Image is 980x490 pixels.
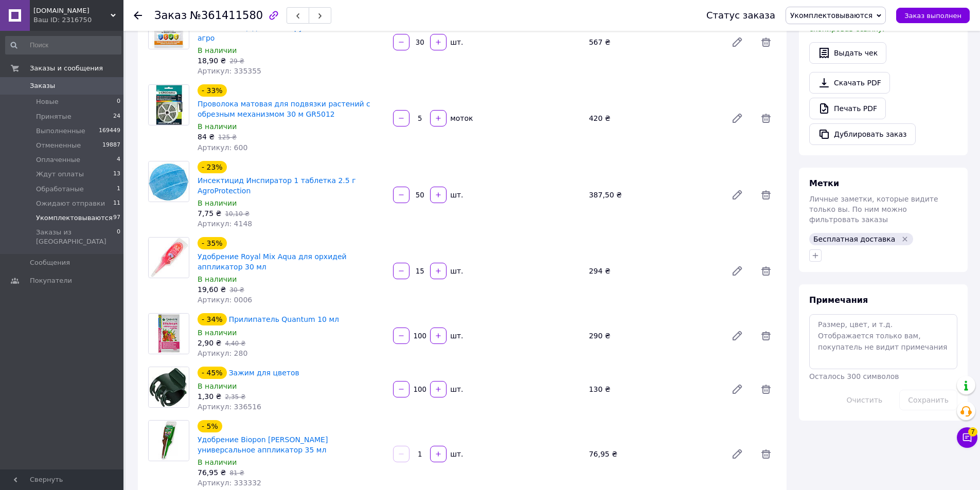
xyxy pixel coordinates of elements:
span: Артикул: 0006 [198,296,252,304]
a: Удобрение Biopon [PERSON_NAME] универсальное аппликатор 35 мл [198,435,328,454]
span: Заказы из [GEOGRAPHIC_DATA] [36,228,117,246]
button: Заказ выполнен [896,8,970,23]
span: Заказы и сообщения [30,64,103,73]
span: №361411580 [190,9,263,22]
button: Чат с покупателем7 [957,427,977,448]
span: Удалить [756,379,776,400]
span: 169449 [99,126,120,136]
div: шт. [448,266,464,276]
span: Покупатели [30,276,72,285]
span: Выполненные [36,126,85,136]
div: - 5% [198,420,222,432]
span: Осталось 300 символов [809,372,899,380]
a: Редактировать [727,379,747,400]
span: 1 [117,185,120,194]
a: Скачать PDF [809,72,890,94]
span: 97 [113,213,120,223]
div: шт. [448,384,464,394]
a: Редактировать [727,261,747,281]
div: моток [448,113,474,123]
span: 4,40 ₴ [225,340,245,347]
div: Статус заказа [706,10,775,21]
div: - 34% [198,313,227,325]
div: 387,50 ₴ [585,188,723,202]
span: 81 ₴ [229,469,244,477]
span: Удалить [756,185,776,205]
span: У вас есть 29 дней, чтобы отправить запрос на отзыв покупателю, скопировав ссылку. [809,4,950,33]
span: Заказ [154,9,187,22]
a: Печать PDF [809,98,886,119]
span: Укомплектовываются [36,213,113,223]
span: Личные заметки, которые видите только вы. По ним можно фильтровать заказы [809,195,938,224]
span: Артикул: 280 [198,349,247,357]
a: Инсектицид Инспиратор 1 таблетка 2.5 г AgroProtection [198,176,356,195]
span: В наличии [198,122,237,131]
div: - 23% [198,161,227,173]
button: Дублировать заказ [809,123,916,145]
div: 294 ₴ [585,264,723,278]
img: Прилипатель Quantum 10 мл [149,314,189,354]
span: Новые [36,97,59,106]
div: Ваш ID: 2316750 [33,15,123,25]
span: Удалить [756,444,776,464]
span: Ожидают отправки [36,199,105,208]
div: 290 ₴ [585,329,723,343]
span: Заказы [30,81,55,90]
span: 13 [113,170,120,179]
span: 84 ₴ [198,133,215,141]
img: Зажим для цветов [149,367,189,407]
span: Артикул: 333332 [198,479,261,487]
span: 24 [113,112,120,121]
span: Артикул: 4148 [198,220,252,228]
div: - 45% [198,367,227,379]
div: 420 ₴ [585,111,723,125]
span: В наличии [198,275,237,283]
img: Проволока матовая для подвязки растений с обрезным механизмом 30 м GR5012 [149,85,189,125]
span: 1,30 ₴ [198,392,221,401]
input: Поиск [5,36,121,55]
div: 76,95 ₴ [585,447,723,461]
div: шт. [448,37,464,47]
a: Редактировать [727,185,747,205]
a: Редактировать [727,32,747,52]
a: Проволока матовая для подвязки растений с обрезным механизмом 30 м GR5012 [198,100,370,118]
span: 30 ₴ [229,286,244,294]
span: 7,75 ₴ [198,209,221,217]
a: Прилипатель Quantum 10 мл [229,315,339,323]
span: В наличии [198,46,237,55]
span: В наличии [198,458,237,466]
div: - 33% [198,84,227,97]
span: 19887 [102,141,120,150]
span: 4 [117,155,120,165]
span: Обработаные [36,185,84,194]
span: 19,60 ₴ [198,285,226,294]
div: шт. [448,190,464,200]
a: Редактировать [727,108,747,129]
span: Сообщения [30,258,70,267]
img: Инсектицид Инспиратор 1 таблетка 2.5 г AgroProtection [149,161,189,202]
span: 10,10 ₴ [225,210,249,217]
span: Удалить [756,261,776,281]
svg: Удалить метку [901,235,909,243]
span: Оплаченные [36,155,80,165]
span: 2,35 ₴ [225,393,245,401]
div: 567 ₴ [585,35,723,49]
div: шт. [448,331,464,341]
a: Редактировать [727,444,747,464]
a: Зажим для цветов [229,369,299,377]
span: Артикул: 600 [198,143,247,152]
span: 7 [968,427,977,437]
span: Метки [809,178,839,188]
span: В наличии [198,329,237,337]
div: - 35% [198,237,227,249]
span: В наличии [198,199,237,207]
span: Agroretail.com.ua [33,6,111,15]
span: Укомплектовываются [790,11,872,20]
span: 29 ₴ [229,58,244,65]
span: 2,90 ₴ [198,339,221,347]
span: 18,90 ₴ [198,57,226,65]
span: Бесплатная доставка [813,235,895,243]
span: В наличии [198,382,237,390]
span: Удалить [756,325,776,346]
span: Удалить [756,108,776,129]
